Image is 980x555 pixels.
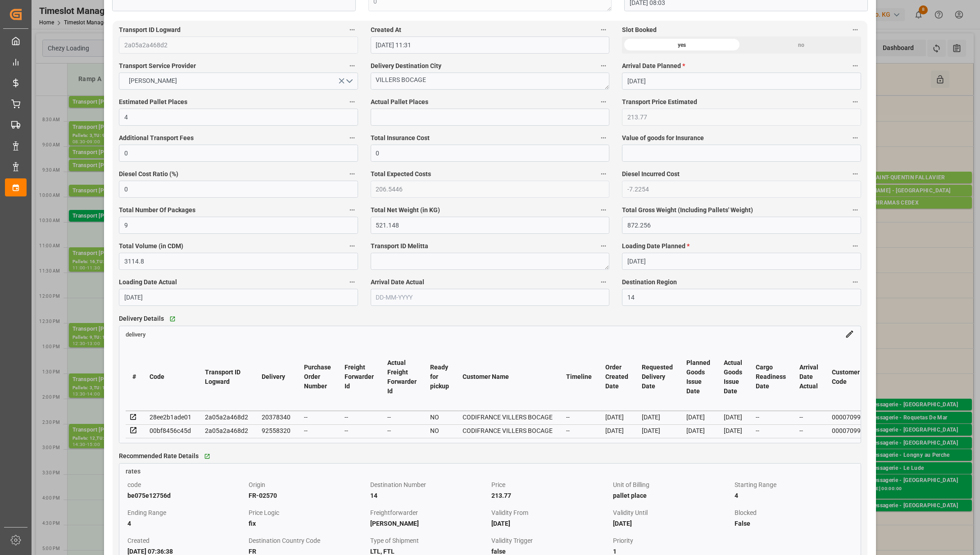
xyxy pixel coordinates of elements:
div: 92558320 [262,425,290,436]
span: Destination Region [622,277,677,287]
div: 0000709939 [832,412,868,423]
div: Created [127,535,246,546]
div: 14 [370,490,489,501]
div: Origin [249,479,367,490]
div: [DATE] [686,425,710,436]
div: 0000709939 [832,425,868,436]
div: [DATE] [605,425,628,436]
button: Transport ID Melitta [598,240,609,252]
button: Transport Price Estimated [849,96,861,108]
div: 20378340 [262,412,290,423]
span: Diesel Incurred Cost [622,169,680,179]
span: Total Volume (in CDM) [119,241,183,251]
input: DD-MM-YYYY [119,289,358,306]
th: Order Created Date [599,343,635,411]
span: Transport Service Provider [119,61,196,71]
div: Priority [613,535,731,546]
span: Estimated Pallet Places [119,97,187,107]
th: Freight Forwarder Id [338,343,381,411]
div: 00bf8456c45d [150,425,191,436]
span: Total Expected Costs [371,169,431,179]
div: CODIFRANCE VILLERS BOCAGE [463,425,553,436]
span: Loading Date Actual [119,277,177,287]
span: [PERSON_NAME] [124,76,181,86]
th: Delivery [255,343,297,411]
div: NO [430,412,449,423]
div: Validity From [491,507,610,518]
button: Arrival Date Actual [598,276,609,288]
div: be075e12756d [127,490,246,501]
div: no [742,36,861,54]
span: Total Insurance Cost [371,133,430,143]
div: -- [799,425,818,436]
th: # [126,343,143,411]
div: [DATE] [724,412,742,423]
button: Transport ID Logward [346,24,358,36]
div: CODIFRANCE VILLERS BOCAGE [463,412,553,423]
th: Code [143,343,198,411]
button: Diesel Cost Ratio (%) [346,168,358,180]
div: [DATE] [491,518,610,529]
span: Value of goods for Insurance [622,133,704,143]
button: Delivery Destination City [598,60,609,72]
button: Destination Region [849,276,861,288]
span: Transport ID Melitta [371,241,428,251]
button: Total Gross Weight (Including Pallets' Weight) [849,204,861,216]
th: Arrival Date Actual [793,343,825,411]
div: [DATE] [686,412,710,423]
span: Delivery Destination City [371,61,441,71]
input: DD-MM-YYYY [622,253,861,270]
div: -- [566,425,592,436]
a: delivery [126,330,145,337]
span: Arrival Date Actual [371,277,424,287]
th: Actual Freight Forwarder Id [381,343,423,411]
div: Freightforwarder [370,507,489,518]
div: -- [387,412,417,423]
th: Purchase Order Number [297,343,338,411]
button: Arrival Date Planned * [849,60,861,72]
span: Total Net Weight (in KG) [371,205,440,215]
div: [DATE] [605,412,628,423]
div: Price Logic [249,507,367,518]
button: Additional Transport Fees [346,132,358,144]
th: Customer Code [825,343,875,411]
span: Transport ID Logward [119,25,181,35]
div: -- [304,425,331,436]
div: -- [345,425,374,436]
div: 2a05a2a468d2 [205,425,248,436]
button: Total Insurance Cost [598,132,609,144]
th: Planned Goods Issue Date [680,343,717,411]
span: Diesel Cost Ratio (%) [119,169,178,179]
div: Destination Number [370,479,489,490]
div: NO [430,425,449,436]
button: Total Net Weight (in KG) [598,204,609,216]
div: Blocked [735,507,853,518]
span: Slot Booked [622,25,657,35]
div: Destination Country Code [249,535,367,546]
button: Value of goods for Insurance [849,132,861,144]
button: Transport Service Provider [346,60,358,72]
span: Created At [371,25,401,35]
th: Transport ID Logward [198,343,255,411]
div: 213.77 [491,490,610,501]
th: Customer Name [456,343,559,411]
span: Loading Date Planned [622,241,690,251]
div: -- [756,412,786,423]
button: Loading Date Planned * [849,240,861,252]
span: Arrival Date Planned [622,61,685,71]
th: Requested Delivery Date [635,343,680,411]
div: code [127,479,246,490]
textarea: VILLERS BOCAGE [371,73,610,90]
div: Ending Range [127,507,246,518]
span: rates [126,468,141,475]
button: Diesel Incurred Cost [849,168,861,180]
div: Validity Trigger [491,535,610,546]
div: 4 [127,518,246,529]
button: open menu [119,73,358,90]
div: Price [491,479,610,490]
span: Recommended Rate Details [119,451,199,461]
th: Actual Goods Issue Date [717,343,749,411]
button: Created At [598,24,609,36]
button: Total Volume (in CDM) [346,240,358,252]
